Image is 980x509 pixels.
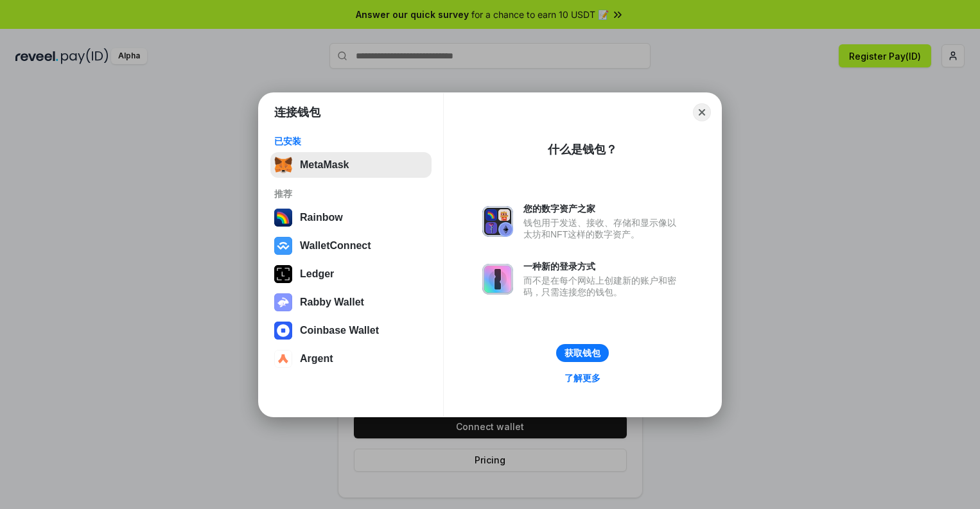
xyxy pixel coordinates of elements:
img: svg+xml,%3Csvg%20width%3D%2228%22%20height%3D%2228%22%20viewBox%3D%220%200%2028%2028%22%20fill%3D... [274,237,292,255]
div: MetaMask [300,159,349,171]
img: svg+xml,%3Csvg%20xmlns%3D%22http%3A%2F%2Fwww.w3.org%2F2000%2Fsvg%22%20fill%3D%22none%22%20viewBox... [482,264,513,295]
div: 一种新的登录方式 [523,261,683,272]
div: 而不是在每个网站上创建新的账户和密码，只需连接您的钱包。 [523,275,683,298]
div: 获取钱包 [564,347,600,359]
img: svg+xml,%3Csvg%20fill%3D%22none%22%20height%3D%2233%22%20viewBox%3D%220%200%2035%2033%22%20width%... [274,156,292,174]
div: 已安装 [274,135,428,147]
img: svg+xml,%3Csvg%20width%3D%2228%22%20height%3D%2228%22%20viewBox%3D%220%200%2028%2028%22%20fill%3D... [274,322,292,340]
div: Argent [300,353,333,365]
div: 钱包用于发送、接收、存储和显示像以太坊和NFT这样的数字资产。 [523,217,683,240]
button: Rabby Wallet [270,289,432,315]
button: Rainbow [270,205,432,230]
img: svg+xml,%3Csvg%20xmlns%3D%22http%3A%2F%2Fwww.w3.org%2F2000%2Fsvg%22%20fill%3D%22none%22%20viewBox... [274,293,292,311]
img: svg+xml,%3Csvg%20width%3D%22120%22%20height%3D%22120%22%20viewBox%3D%220%200%20120%20120%22%20fil... [274,209,292,227]
div: Coinbase Wallet [300,325,379,336]
button: Coinbase Wallet [270,318,432,343]
a: 了解更多 [557,370,608,386]
div: Rabby Wallet [300,297,364,308]
button: Close [693,103,711,121]
button: 获取钱包 [556,344,609,362]
button: WalletConnect [270,233,432,259]
img: svg+xml,%3Csvg%20xmlns%3D%22http%3A%2F%2Fwww.w3.org%2F2000%2Fsvg%22%20width%3D%2228%22%20height%3... [274,265,292,283]
div: 了解更多 [564,372,600,384]
button: MetaMask [270,152,432,178]
div: 推荐 [274,188,428,200]
h1: 连接钱包 [274,105,320,120]
button: Ledger [270,261,432,287]
div: WalletConnect [300,240,371,252]
div: 什么是钱包？ [548,142,617,157]
img: svg+xml,%3Csvg%20width%3D%2228%22%20height%3D%2228%22%20viewBox%3D%220%200%2028%2028%22%20fill%3D... [274,350,292,368]
div: Rainbow [300,212,343,223]
button: Argent [270,346,432,372]
div: 您的数字资产之家 [523,203,683,214]
img: svg+xml,%3Csvg%20xmlns%3D%22http%3A%2F%2Fwww.w3.org%2F2000%2Fsvg%22%20fill%3D%22none%22%20viewBox... [482,206,513,237]
div: Ledger [300,268,334,280]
